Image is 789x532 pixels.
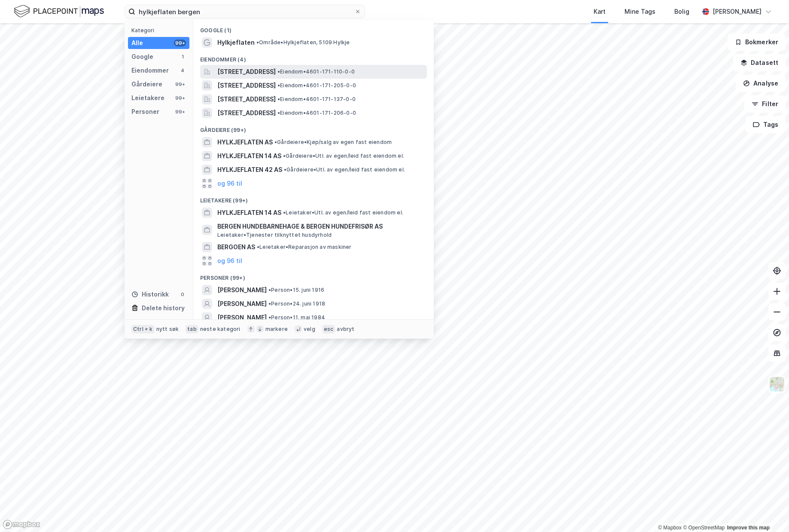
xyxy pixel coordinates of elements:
span: Område • Hylkjeflaten, 5109 Hylkje [256,39,350,46]
span: Person • 15. juni 1916 [268,287,324,294]
div: tab [186,325,198,333]
img: logo.f888ab2527a4732fd821a326f86c7f29.svg [14,4,104,19]
div: velg [304,326,315,333]
span: • [277,82,280,89]
span: Eiendom • 4601-171-137-0-0 [277,96,356,103]
span: • [277,96,280,102]
div: Kontrollprogram for chat [746,491,789,532]
span: Eiendom • 4601-171-110-0-0 [277,68,355,75]
span: • [257,244,259,250]
span: • [256,39,259,46]
span: Eiendom • 4601-171-206-0-0 [277,110,356,116]
span: Gårdeiere • Utl. av egen/leid fast eiendom el. [283,153,404,159]
span: [PERSON_NAME] [217,299,267,309]
div: Leietakere [131,93,165,103]
button: Tags [746,116,786,133]
span: • [268,287,271,293]
span: HYLKJEFLATEN 14 AS [217,151,281,161]
span: Leietaker • Tjenester tilknyttet husdyrhold [217,232,332,238]
div: Bolig [674,6,689,17]
span: • [283,209,286,216]
button: Filter [744,95,786,113]
div: nytt søk [156,326,179,333]
span: Person • 24. juni 1918 [268,300,325,307]
div: Gårdeiere (99+) [193,120,434,135]
div: Historikk [131,289,169,300]
div: neste kategori [200,326,241,333]
button: Bokmerker [728,34,786,51]
span: [STREET_ADDRESS] [217,80,276,91]
span: Person • 11. mai 1984 [268,314,325,321]
span: BERGEN HUNDEBARNEHAGE & BERGEN HUNDEFRISØR AS [217,221,423,232]
a: Mapbox [658,525,682,531]
div: Eiendommer (4) [193,49,434,65]
span: BERGOEN AS [217,242,255,252]
span: • [284,166,286,173]
div: markere [265,326,288,333]
div: Google [131,52,153,62]
span: [STREET_ADDRESS] [217,108,276,118]
div: Alle [131,38,143,48]
span: Eiendom • 4601-171-205-0-0 [277,82,356,89]
div: 99+ [174,108,186,115]
span: • [268,314,271,321]
div: Kategori [131,27,189,34]
div: 1 [179,53,186,60]
a: OpenStreetMap [683,525,725,531]
div: Eiendommer [131,65,169,76]
div: Personer (99+) [193,268,434,283]
div: 99+ [174,40,186,46]
span: [STREET_ADDRESS] [217,67,276,77]
span: • [268,300,271,307]
div: Google (1) [193,20,434,36]
span: HYLKJEFLATEN 42 AS [217,165,282,175]
span: [PERSON_NAME] [217,285,267,295]
span: Gårdeiere • Utl. av egen/leid fast eiendom el. [284,166,405,173]
iframe: Chat Widget [746,491,789,532]
div: Kart [594,6,606,17]
span: • [277,110,280,116]
span: [STREET_ADDRESS] [217,94,276,104]
span: • [283,153,286,159]
span: • [274,139,277,145]
div: 4 [179,67,186,74]
div: avbryt [337,326,354,333]
span: [PERSON_NAME] [217,312,267,323]
div: Gårdeiere [131,79,162,89]
button: og 96 til [217,178,242,189]
a: Mapbox homepage [3,520,40,529]
input: Søk på adresse, matrikkel, gårdeiere, leietakere eller personer [135,5,354,18]
button: Analyse [736,75,786,92]
span: Hylkjeflaten [217,37,255,48]
button: og 96 til [217,256,242,266]
div: Mine Tags [624,6,655,17]
img: Z [769,376,785,392]
div: Ctrl + k [131,325,155,333]
span: HYLKJEFLATEN 14 AS [217,208,281,218]
div: 99+ [174,95,186,101]
div: Delete history [142,303,185,313]
a: Improve this map [727,525,770,531]
span: HYLKJEFLATEN AS [217,137,273,147]
span: Leietaker • Utl. av egen/leid fast eiendom el. [283,209,403,216]
span: • [277,68,280,75]
div: [PERSON_NAME] [713,6,762,17]
div: 0 [179,291,186,298]
span: Gårdeiere • Kjøp/salg av egen fast eiendom [274,139,392,146]
div: esc [322,325,335,333]
div: 99+ [174,81,186,88]
div: Personer [131,107,159,117]
button: Datasett [733,54,786,71]
div: Leietakere (99+) [193,190,434,206]
span: Leietaker • Reparasjon av maskiner [257,244,352,251]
